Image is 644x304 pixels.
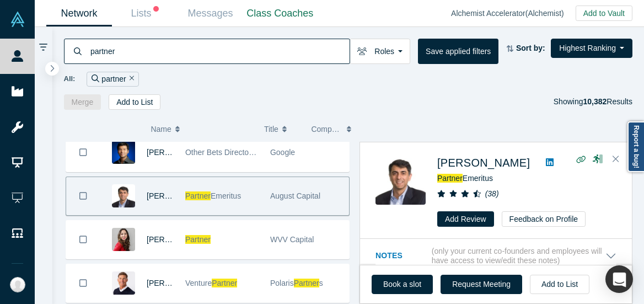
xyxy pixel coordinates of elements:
button: Add Review [437,211,494,227]
a: [PERSON_NAME] [147,279,210,287]
a: Lists [112,1,178,26]
span: Partner [185,191,211,200]
span: Emeritus [211,191,241,200]
button: Highest Ranking [551,39,632,58]
button: Bookmark [66,134,100,172]
i: ( 38 ) [485,189,499,198]
a: Book a slot [372,275,433,294]
span: Partner [294,279,319,287]
span: Partner [212,279,237,287]
span: All: [64,73,76,84]
span: Venture [185,279,212,287]
button: Merge [64,94,101,110]
button: Title [264,118,300,141]
button: Company [311,118,347,141]
div: partner [87,72,139,87]
button: Request Meeting [441,275,522,294]
img: Danielle D'Agostaro's Profile Image [112,228,135,251]
button: Name [151,118,253,141]
img: Vivek Mehra's Profile Image [375,154,426,205]
button: Add to List [530,275,589,294]
span: Google [270,148,295,157]
a: [PERSON_NAME] [147,191,210,200]
img: Steven Kan's Profile Image [112,141,135,164]
h3: Notes [375,250,430,262]
span: August Capital [270,191,320,200]
button: Remove Filter [126,73,135,86]
span: Emeritus [463,174,493,183]
span: Name [151,118,171,141]
button: Feedback on Profile [502,211,586,227]
a: [PERSON_NAME] [437,157,530,169]
span: Results [583,97,632,106]
img: Gary Swart's Profile Image [112,271,135,295]
button: Add to List [109,94,160,110]
span: Title [264,118,278,141]
span: Partner [185,235,211,244]
span: Other Bets Director, Google [185,148,280,157]
span: Partner [437,174,463,183]
strong: 10,382 [583,97,607,106]
strong: Sort by: [516,44,545,52]
a: [PERSON_NAME] [147,235,210,244]
button: Add to Vault [576,6,632,21]
button: Bookmark [66,264,100,302]
img: Alchemist Vault Logo [10,12,25,27]
a: Report a bug! [627,121,644,172]
a: Messages [178,1,243,26]
span: Company [311,118,342,141]
span: s [319,279,323,287]
img: India Michael's Account [10,277,25,292]
button: Notes (only your current co-founders and employees will have access to view/edit these notes) [375,247,616,265]
span: Polaris [270,279,294,287]
button: Bookmark [66,221,100,259]
div: Showing [554,94,632,110]
button: Roles [350,39,410,64]
div: Alchemist Accelerator ( Alchemist ) [451,8,576,19]
a: [PERSON_NAME] [147,148,210,157]
button: Close [608,151,624,168]
button: Bookmark [66,177,100,215]
img: Vivek Mehra's Profile Image [112,184,135,207]
button: Save applied filters [418,39,498,64]
a: Class Coaches [243,1,317,26]
a: Network [46,1,112,26]
p: (only your current co-founders and employees will have access to view/edit these notes) [432,247,605,265]
span: WVV Capital [270,235,314,244]
input: Search by name, title, company, summary, expertise, investment criteria or topics of focus [89,38,350,64]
